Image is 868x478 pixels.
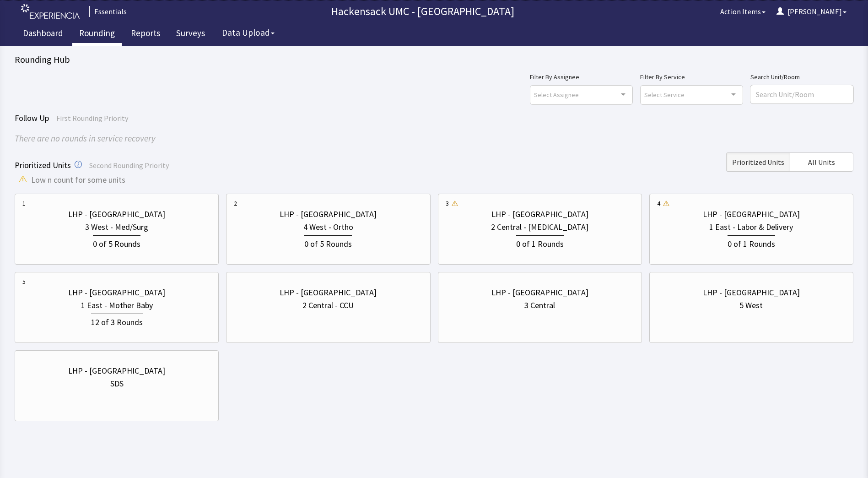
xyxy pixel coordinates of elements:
[81,299,153,312] div: 1 East - Mother Baby
[91,314,143,329] div: 12 of 3 Rounds
[280,286,377,299] div: LHP - [GEOGRAPHIC_DATA]
[22,277,26,286] div: 5
[530,71,633,82] label: Filter By Assignee
[68,364,165,377] div: LHP - [GEOGRAPHIC_DATA]
[715,2,771,21] button: Action Items
[68,286,165,299] div: LHP - [GEOGRAPHIC_DATA]
[726,152,790,172] button: Prioritized Units
[56,114,128,123] span: First Rounding Priority
[750,71,853,82] label: Search Unit/Room
[491,286,588,299] div: LHP - [GEOGRAPHIC_DATA]
[85,221,148,234] div: 3 West - Med/Surg
[750,85,853,103] input: Search Unit/Room
[491,208,588,221] div: LHP - [GEOGRAPHIC_DATA]
[709,221,793,234] div: 1 East - Labor & Delivery
[216,24,280,41] button: Data Upload
[89,161,169,170] span: Second Rounding Priority
[110,377,124,390] div: SDS
[89,6,127,17] div: Essentials
[124,23,167,46] a: Reports
[790,152,853,172] button: All Units
[644,89,685,100] span: Select Service
[15,132,853,145] div: There are no rounds in service recovery
[728,235,775,250] div: 0 of 1 Rounds
[808,157,835,168] span: All Units
[169,23,212,46] a: Surveys
[15,112,853,125] div: Follow Up
[703,286,800,299] div: LHP - [GEOGRAPHIC_DATA]
[22,199,26,208] div: 1
[31,174,125,186] span: Low n count for some units
[15,53,853,66] div: Rounding Hub
[16,23,70,46] a: Dashboard
[93,235,140,250] div: 0 of 5 Rounds
[703,208,800,221] div: LHP - [GEOGRAPHIC_DATA]
[68,208,165,221] div: LHP - [GEOGRAPHIC_DATA]
[491,221,588,234] div: 2 Central - [MEDICAL_DATA]
[303,221,353,234] div: 4 West - Ortho
[446,199,449,208] div: 3
[524,299,555,312] div: 3 Central
[304,235,352,250] div: 0 of 5 Rounds
[534,89,579,100] span: Select Assignee
[234,199,237,208] div: 2
[15,160,71,170] span: Prioritized Units
[657,199,660,208] div: 4
[130,4,715,19] p: Hackensack UMC - [GEOGRAPHIC_DATA]
[21,4,80,19] img: experiencia_logo.png
[72,23,122,46] a: Rounding
[732,157,784,168] span: Prioritized Units
[771,2,852,21] button: [PERSON_NAME]
[302,299,354,312] div: 2 Central - CCU
[739,299,763,312] div: 5 West
[280,208,377,221] div: LHP - [GEOGRAPHIC_DATA]
[516,235,564,250] div: 0 of 1 Rounds
[640,71,743,82] label: Filter By Service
